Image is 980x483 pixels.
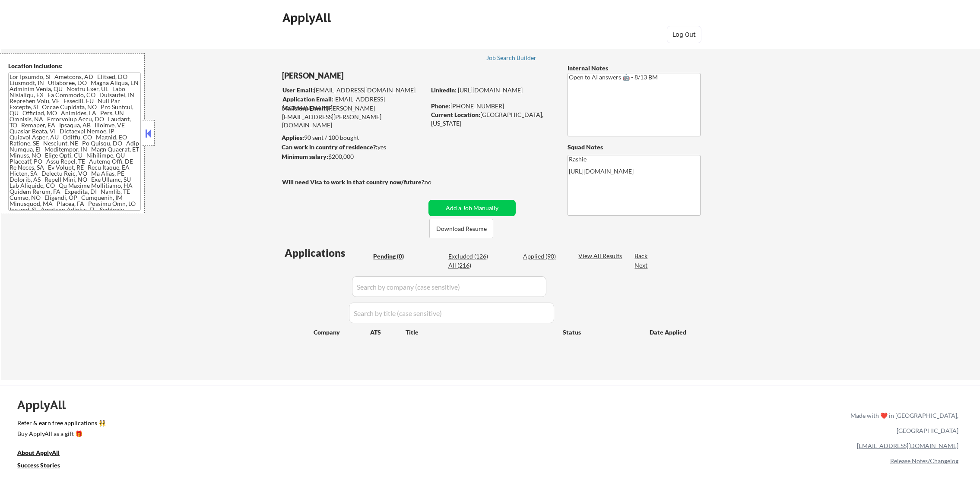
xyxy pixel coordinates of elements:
strong: Applies: [282,134,304,141]
div: Excluded (126) [448,252,492,261]
div: ApplyAll [17,398,76,412]
div: [PERSON_NAME][EMAIL_ADDRESS][PERSON_NAME][DOMAIN_NAME] [282,104,425,129]
strong: Will need Visa to work in that country now/future?: [282,178,426,186]
u: About ApplyAll [17,449,60,456]
a: About ApplyAll [17,448,72,459]
div: Squad Notes [568,143,701,152]
strong: Phone: [431,102,450,110]
div: Pending (0) [373,252,416,261]
button: Log Out [667,26,701,43]
strong: Current Location: [431,111,480,118]
div: Job Search Builder [486,55,537,61]
a: [EMAIL_ADDRESS][DOMAIN_NAME] [857,442,958,449]
button: Download Resume [429,219,493,238]
u: Success Stories [17,461,60,469]
div: [PHONE_NUMBER] [431,102,553,110]
div: [GEOGRAPHIC_DATA], [US_STATE] [431,110,553,127]
div: Location Inclusions: [8,62,141,70]
input: Search by title (case sensitive) [349,303,554,323]
button: Add a Job Manually [428,200,516,216]
div: ATS [370,328,406,337]
div: [PERSON_NAME] [282,70,460,81]
div: Internal Notes [568,64,701,73]
div: Date Applied [650,328,688,337]
a: Job Search Builder [486,54,537,63]
strong: LinkedIn: [431,86,457,94]
div: Back [634,252,648,260]
div: [EMAIL_ADDRESS][DOMAIN_NAME] [282,86,425,95]
strong: Mailslurp Email: [282,104,327,112]
div: yes [282,143,423,152]
div: no [425,178,449,186]
a: Refer & earn free applications 👯‍♀️ [17,420,670,429]
div: All (216) [448,261,492,270]
a: Buy ApplyAll as a gift 🎁 [17,429,104,440]
div: Status [563,324,637,340]
strong: Can work in country of residence?: [282,143,377,151]
strong: Minimum salary: [282,153,328,160]
div: $200,000 [282,152,425,161]
div: Title [406,328,555,337]
div: [EMAIL_ADDRESS][DOMAIN_NAME] [282,95,425,112]
div: View All Results [578,252,625,260]
div: Made with ❤️ in [GEOGRAPHIC_DATA], [GEOGRAPHIC_DATA] [847,408,958,438]
strong: User Email: [282,86,314,94]
div: Company [314,328,370,337]
div: Applied (90) [523,252,566,261]
a: [URL][DOMAIN_NAME] [458,86,523,94]
div: Applications [285,248,370,258]
div: ApplyAll [282,10,333,25]
div: Buy ApplyAll as a gift 🎁 [17,431,104,437]
div: 90 sent / 100 bought [282,133,425,142]
div: Next [634,261,648,270]
input: Search by company (case sensitive) [352,276,546,297]
strong: Application Email: [282,95,333,103]
a: Release Notes/Changelog [890,457,958,464]
a: Success Stories [17,461,72,471]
